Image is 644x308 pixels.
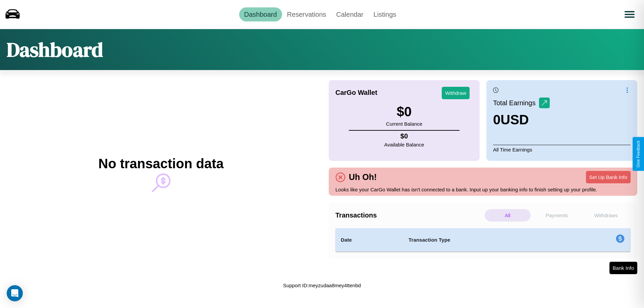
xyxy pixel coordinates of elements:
a: Reservations [282,7,331,21]
table: simple table [335,228,631,252]
div: Open Intercom Messenger [7,285,23,301]
h2: No transaction data [98,156,223,171]
p: Available Balance [384,140,424,149]
button: Open menu [620,5,639,24]
a: Listings [368,7,401,21]
a: Dashboard [239,7,282,21]
p: All [485,209,531,222]
button: Set Up Bank Info [586,171,631,183]
h4: CarGo Wallet [335,89,377,97]
h1: Dashboard [7,36,103,63]
button: Withdraw [442,87,470,99]
p: Total Earnings [493,97,539,109]
p: Withdraws [583,209,629,222]
h3: $ 0 [386,104,422,119]
p: Looks like your CarGo Wallet has isn't connected to a bank. Input up your banking info to finish ... [335,185,631,194]
a: Calendar [331,7,368,21]
h4: Uh Oh! [345,172,380,182]
p: Current Balance [386,119,422,128]
h4: Transactions [335,211,483,219]
h4: Date [341,236,398,244]
p: All Time Earnings [493,145,631,154]
h4: $ 0 [384,132,424,140]
h4: Transaction Type [409,236,561,244]
button: Bank Info [609,262,637,274]
p: Payments [534,209,580,222]
h3: 0 USD [493,112,550,127]
p: Support ID: meyzudaa8mey4ttenbd [283,281,361,290]
div: Give Feedback [636,140,641,168]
